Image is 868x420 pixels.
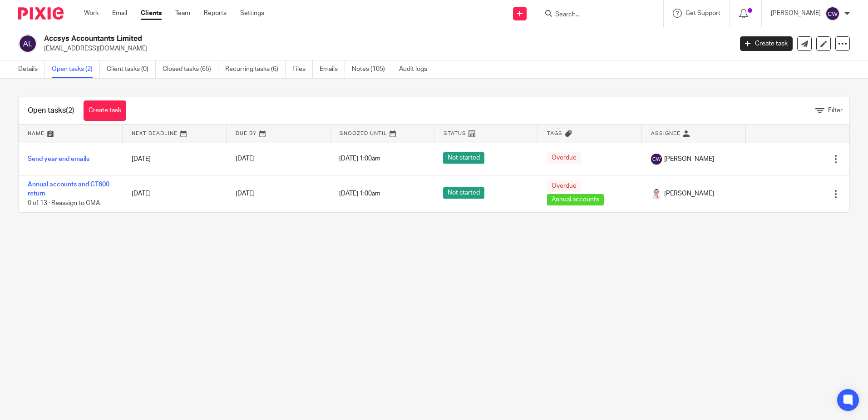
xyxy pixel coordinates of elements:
[44,34,590,44] h2: Accsys Accountants Limited
[236,156,255,162] span: [DATE]
[340,131,387,136] span: Snoozed Until
[52,60,100,78] a: Open tasks (2)
[651,154,662,165] img: svg%3E
[18,60,45,78] a: Details
[28,181,109,197] a: Annual accounts and CT600 return
[664,189,714,198] span: [PERSON_NAME]
[175,9,190,18] a: Team
[123,175,227,212] td: [DATE]
[84,100,126,121] a: Create task
[107,60,156,78] a: Client tasks (0)
[44,44,726,53] p: [EMAIL_ADDRESS][DOMAIN_NAME]
[84,9,99,18] a: Work
[28,106,74,115] h1: Open tasks
[28,200,100,206] span: 0 of 13 · Reassign to CMA
[66,107,74,114] span: (2)
[28,156,89,162] a: Send year end emails
[292,60,313,78] a: Files
[112,9,127,18] a: Email
[828,107,843,114] span: Filter
[339,156,380,162] span: [DATE] 1:00am
[320,60,345,78] a: Emails
[236,190,255,197] span: [DATE]
[443,152,484,164] span: Not started
[651,189,662,200] img: accounting-firm-kent-will-wood-e1602855177279.jpg
[339,191,380,197] span: [DATE] 1:00am
[547,180,581,192] span: Overdue
[554,11,636,19] input: Search
[825,6,840,21] img: svg%3E
[771,9,821,18] p: [PERSON_NAME]
[686,10,720,16] span: Get Support
[141,9,162,18] a: Clients
[204,9,227,18] a: Reports
[547,194,604,205] span: Annual accounts
[444,131,466,136] span: Status
[740,36,793,51] a: Create task
[547,131,562,136] span: Tags
[399,60,434,78] a: Audit logs
[18,34,37,53] img: svg%3E
[443,187,484,199] span: Not started
[664,155,714,164] span: [PERSON_NAME]
[352,60,392,78] a: Notes (105)
[18,7,64,20] img: Pixie
[163,60,218,78] a: Closed tasks (65)
[547,152,581,164] span: Overdue
[225,60,286,78] a: Recurring tasks (6)
[240,9,264,18] a: Settings
[123,143,227,175] td: [DATE]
